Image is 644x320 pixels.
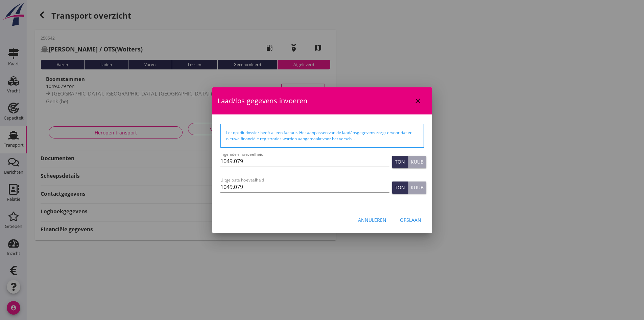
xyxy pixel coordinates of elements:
div: Ton [395,158,405,165]
input: Ingeladen hoeveelheid [220,156,389,167]
button: Annuleren [353,214,392,226]
i: close [414,97,422,105]
button: Kuub [408,156,426,168]
div: Annuleren [358,216,386,223]
div: Kuub [411,158,424,165]
div: Ton [395,184,405,191]
div: Kuub [411,184,424,191]
div: Let op: dit dossier heeft al een factuur. Het aanpassen van de laad/losgegevens zorgt ervoor dat ... [226,130,418,142]
input: Uitgeloste hoeveelheid [220,182,389,192]
button: Ton [392,156,408,168]
button: Kuub [408,182,426,194]
button: Ton [392,182,408,194]
button: Opslaan [395,214,427,226]
div: Opslaan [400,216,421,223]
div: Laad/los gegevens invoeren [212,87,432,114]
